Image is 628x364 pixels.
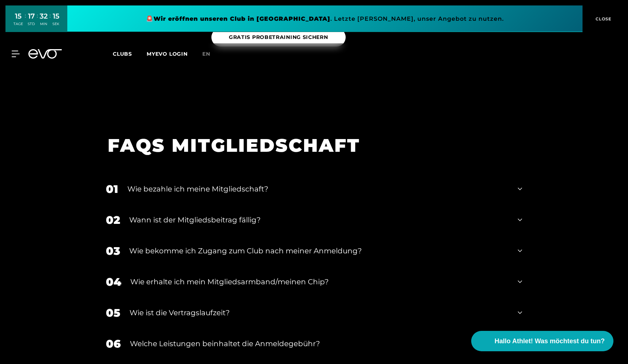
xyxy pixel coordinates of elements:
div: Wie bezahle ich meine Mitgliedschaft? [127,183,509,194]
span: CLOSE [594,16,612,22]
div: : [37,12,38,31]
div: TAGE [13,21,23,27]
a: MYEVO LOGIN [147,51,188,57]
div: 04 [106,274,121,290]
div: 15 [13,11,23,21]
div: Wie ist die Vertragslaufzeit? [130,307,509,318]
button: Hallo Athlet! Was möchtest du tun? [471,331,613,351]
span: en [202,51,210,57]
div: 03 [106,243,120,259]
div: Welche Leistungen beinhaltet die Anmeldegebühr? [130,338,509,349]
div: 05 [106,305,120,321]
div: 06 [106,336,121,352]
div: Wann ist der Mitgliedsbeitrag fällig? [129,214,509,225]
a: Clubs [113,50,147,57]
a: en [202,50,219,58]
span: Hallo Athlet! Was möchtest du tun? [494,336,605,346]
span: Clubs [113,51,132,57]
div: Wie bekomme ich Zugang zum Club nach meiner Anmeldung? [129,245,509,256]
div: SEK [52,21,59,27]
div: STD [28,21,35,27]
div: 32 [40,11,48,21]
div: 02 [106,212,120,228]
div: : [25,12,26,31]
div: 01 [106,181,118,197]
div: Wie erhalte ich mein Mitgliedsarmband/meinen Chip? [130,276,509,287]
div: : [49,12,51,31]
div: 15 [52,11,59,21]
button: CLOSE [583,5,623,32]
div: 17 [28,11,35,21]
h1: FAQS MITGLIEDSCHAFT [108,134,511,157]
div: MIN [40,21,48,27]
